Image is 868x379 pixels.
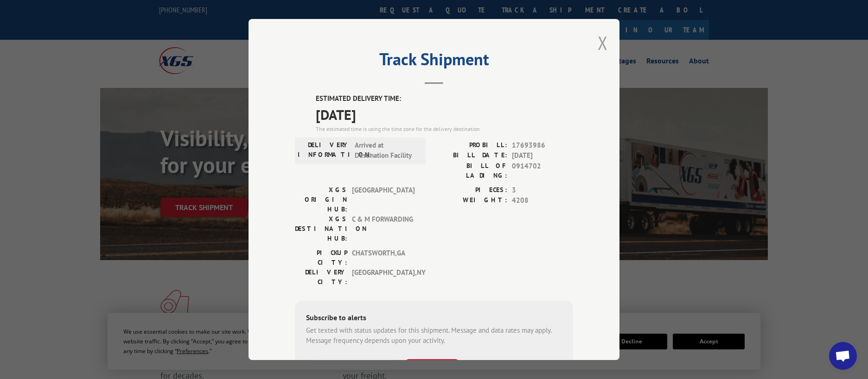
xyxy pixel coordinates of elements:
label: PROBILL: [434,140,507,151]
label: BILL OF LADING: [434,161,507,180]
span: Arrived at Destination Facility [355,140,417,161]
label: BILL DATE: [434,150,507,161]
div: Get texted with status updates for this shipment. Message and data rates may apply. Message frequ... [306,325,562,346]
div: Subscribe to alerts [306,312,562,325]
label: DELIVERY INFORMATION: [298,140,350,161]
button: SUBSCRIBE [405,359,459,379]
span: [GEOGRAPHIC_DATA] [352,185,415,214]
span: CHATSWORTH , GA [352,248,415,267]
label: PIECES: [434,185,507,196]
span: [DATE] [316,104,573,125]
label: WEIGHT: [434,195,507,206]
div: The estimated time is using the time zone for the delivery destination. [316,125,573,133]
input: Phone Number [310,359,398,379]
span: 17693986 [512,140,573,151]
span: [DATE] [512,150,573,161]
h2: Track Shipment [295,53,573,70]
label: ESTIMATED DELIVERY TIME: [316,93,573,104]
span: C & M FORWARDING [352,214,415,243]
label: DELIVERY CITY: [295,267,347,287]
span: [GEOGRAPHIC_DATA] , NY [352,267,415,287]
span: 4208 [512,195,573,206]
label: PICKUP CITY: [295,248,347,267]
label: XGS DESTINATION HUB: [295,214,347,243]
span: 0914702 [512,161,573,180]
span: 3 [512,185,573,196]
button: Close modal [598,31,608,55]
label: XGS ORIGIN HUB: [295,185,347,214]
div: Open chat [829,342,857,370]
